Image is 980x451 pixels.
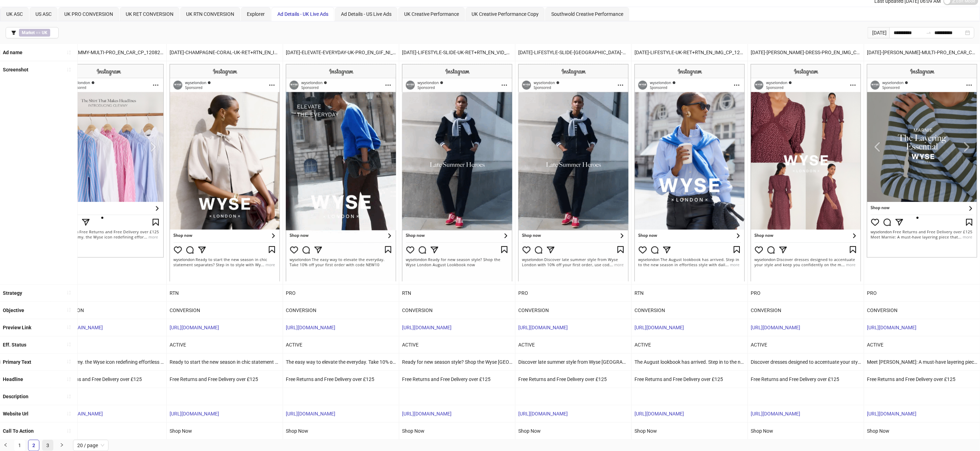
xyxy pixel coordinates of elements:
div: RTN [399,285,515,301]
span: UK RTN CONVERSION [186,11,234,17]
a: [URL][DOMAIN_NAME] [170,411,219,417]
div: PRO [864,285,980,301]
span: 20 / page [77,440,104,451]
div: Free Returns and Free Delivery over £125 [515,371,631,388]
div: Free Returns and Free Delivery over £125 [632,371,748,388]
div: CONVERSION [51,302,166,319]
a: [URL][DOMAIN_NAME] [634,325,684,330]
div: Free Returns and Free Delivery over £125 [864,371,980,388]
span: sort-ascending [66,342,71,347]
span: right [60,443,64,447]
div: Free Returns and Free Delivery over £125 [167,371,283,388]
li: 1 [14,440,25,451]
b: Screenshot [3,67,28,72]
span: left [4,443,8,447]
a: [URL][DOMAIN_NAME] [53,325,103,330]
button: right [56,440,67,451]
a: 3 [42,440,53,451]
div: PRO [51,285,166,301]
a: [URL][DOMAIN_NAME] [518,411,568,417]
div: Shop Now [51,423,166,439]
span: Ad Details - UK Live Ads [277,11,328,17]
div: Shop Now [748,423,864,439]
div: ACTIVE [399,336,515,353]
div: Discover dresses designed to accentuate your style and keep you confidently on the move. Shop wit... [748,354,864,370]
span: UK PRO CONVERSION [64,11,113,17]
b: Objective [3,307,24,313]
img: Screenshot 120229972568020055 [518,64,629,281]
div: Shop Now [283,423,399,439]
span: UK RET CONVERSION [126,11,173,17]
div: [DATE]-[PERSON_NAME]-MULTI-PRO_EN_CAR_CP_12082025_F_CC_SC3_USP3_ECOM [864,44,980,61]
span: UK ASC [6,11,23,17]
div: Shop Now [399,423,515,439]
span: sort-ascending [66,377,71,382]
span: sort-ascending [66,411,71,416]
img: Screenshot 120229972852140055 [402,64,512,281]
div: The August lookbook has arrived. Step in to the new season in effortless style with daily new lau... [632,354,748,370]
span: filter [11,30,16,35]
span: sort-ascending [66,307,71,312]
div: PRO [283,285,399,301]
b: Eff. Status [3,342,26,348]
div: [DATE]-LIFESTYLE-UK-RET+RTN_EN_IMG_CP_12082025_F_CC_SC24_USP11_ECOM [632,44,748,61]
div: PRO [515,285,631,301]
span: swap-right [926,30,932,36]
div: [DATE]-LIFESTYLE-SLIDE-[GEOGRAPHIC_DATA]-PRO_EN_GIF_CP_12082025_F_CC_SC24_USP3_ECOM [515,44,631,61]
div: CONVERSION [283,302,399,319]
div: Free Returns and Free Delivery over £125 [748,371,864,388]
span: sort-ascending [66,67,71,72]
span: UK Creative Performance Copy [472,11,539,17]
div: Meet [PERSON_NAME]: A must-have layering piece that combines easy wear with bold stripes. Shop wi... [864,354,980,370]
div: Free Returns and Free Delivery over £125 [399,371,515,388]
a: 1 [14,440,25,451]
b: Headline [3,376,23,382]
a: [URL][DOMAIN_NAME] [518,325,568,330]
li: 3 [42,440,53,451]
div: ACTIVE [515,336,631,353]
img: Screenshot 120229972833100055 [634,64,745,281]
b: Call To Action [3,428,34,434]
div: CONVERSION [632,302,748,319]
b: Description [3,394,28,399]
div: ACTIVE [632,336,748,353]
div: Page Size [73,440,108,451]
div: Free Returns and Free Delivery over £125 [51,371,166,388]
div: [DATE] [868,27,889,38]
a: [URL][DOMAIN_NAME] [53,411,103,417]
div: CONVERSION [399,302,515,319]
div: Shop Now [167,423,283,439]
div: Meet Clemmy. the Wyse icon redefining effortless style, ready for anywhere, anytime. [51,354,166,370]
div: CONVERSION [864,302,980,319]
b: Website Url [3,411,28,417]
span: sort-ascending [66,428,71,433]
a: [URL][DOMAIN_NAME] [286,325,335,330]
div: Ready to start the new season in chic statement separates? Step in to style with [PERSON_NAME][GE... [167,354,283,370]
div: Shop Now [632,423,748,439]
a: [URL][DOMAIN_NAME] [751,411,800,417]
img: Screenshot 120229972597220055 [867,64,977,258]
div: [DATE]-CHAMPAGNE-CORAL-UK-RET+RTN_EN_IMG_CP_28072025_F_CC_SC1_None_NEWSEASON [167,44,283,61]
div: [DATE]-CLEMMY-MULTI-PRO_EN_CAR_CP_12082025_F_CC_SC3_None_ECOM [51,44,166,61]
span: sort-ascending [66,290,71,295]
span: Southwold Creative Performance [551,11,623,17]
span: to [926,30,932,36]
div: ACTIVE [864,336,980,353]
img: Screenshot 120229144446130055 [170,64,280,281]
div: PRO [748,285,864,301]
span: Ad Details - US Live Ads [341,11,392,17]
span: sort-ascending [66,50,71,55]
b: Primary Text [3,359,31,365]
div: Discover late summer style from Wyse [GEOGRAPHIC_DATA] with 10% off your first order, use code NEW10 [515,354,631,370]
img: Screenshot 120229972587390055 [53,64,164,258]
div: Shop Now [864,423,980,439]
b: Ad name [3,50,22,55]
div: CONVERSION [515,302,631,319]
div: Shop Now [515,423,631,439]
a: [URL][DOMAIN_NAME] [867,325,916,330]
span: sort-ascending [66,359,71,364]
div: RTN [167,285,283,301]
span: Explorer [247,11,265,17]
img: Screenshot 120229972548530055 [751,64,861,281]
b: Strategy [3,290,22,296]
